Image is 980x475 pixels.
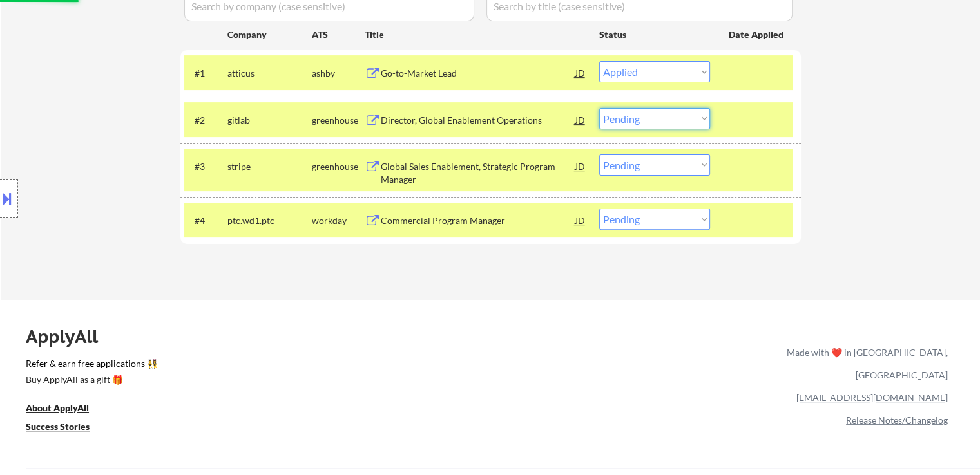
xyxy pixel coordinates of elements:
[365,28,587,41] div: Title
[381,114,575,127] div: Director, Global Enablement Operations
[312,28,365,41] div: ATS
[26,359,517,373] a: Refer & earn free applications 👯‍♀️
[26,373,155,389] a: Buy ApplyAll as a gift 🎁
[381,160,575,185] div: Global Sales Enablement, Strategic Program Manager
[846,414,948,425] a: Release Notes/Changelog
[312,214,365,227] div: workday
[227,160,312,173] div: stripe
[227,114,312,127] div: gitlab
[729,28,785,41] div: Date Applied
[195,67,217,80] div: #1
[312,67,365,80] div: ashby
[227,214,312,227] div: ptc.wd1.ptc
[26,421,90,432] u: Success Stories
[599,23,710,46] div: Status
[381,67,575,80] div: Go-to-Market Lead
[574,209,587,232] div: JD
[26,402,89,413] u: About ApplyAll
[782,341,948,386] div: Made with ❤️ in [GEOGRAPHIC_DATA], [GEOGRAPHIC_DATA]
[574,61,587,84] div: JD
[312,160,365,173] div: greenhouse
[574,108,587,131] div: JD
[26,401,107,417] a: About ApplyAll
[227,28,312,41] div: Company
[26,326,113,348] div: ApplyAll
[26,375,155,384] div: Buy ApplyAll as a gift 🎁
[796,392,948,403] a: [EMAIL_ADDRESS][DOMAIN_NAME]
[312,114,365,127] div: greenhouse
[26,420,107,436] a: Success Stories
[574,154,587,178] div: JD
[381,214,575,227] div: Commercial Program Manager
[227,67,312,80] div: atticus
